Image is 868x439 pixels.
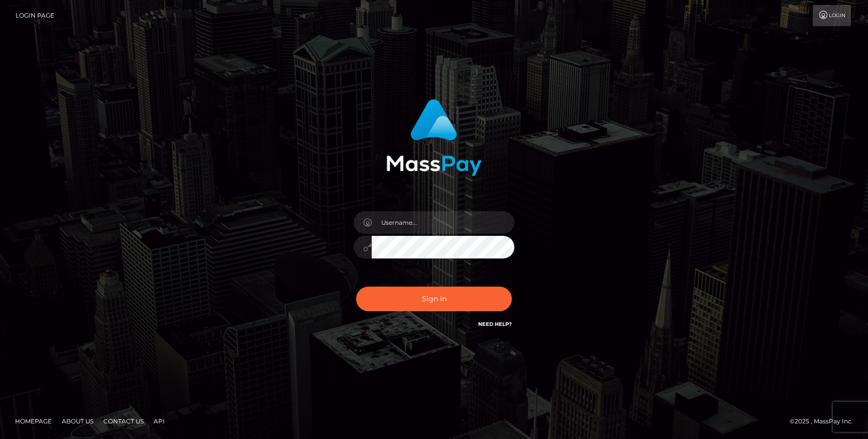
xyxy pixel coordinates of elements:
[356,287,512,311] button: Sign in
[58,413,97,429] a: About Us
[150,413,169,429] a: API
[372,211,514,234] input: Username...
[99,413,148,429] a: Contact Us
[11,413,56,429] a: Homepage
[790,416,860,427] div: © 2025 , MassPay Inc.
[16,5,54,26] a: Login Page
[386,99,482,176] img: MassPay Login
[813,5,851,26] a: Login
[478,321,512,327] a: Need Help?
